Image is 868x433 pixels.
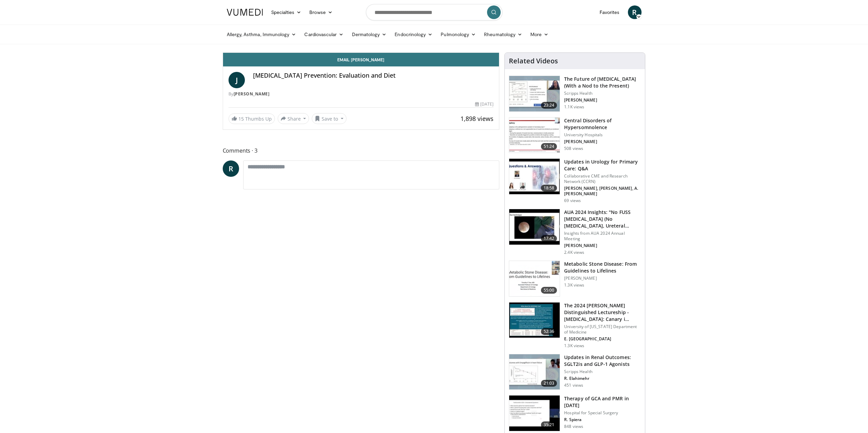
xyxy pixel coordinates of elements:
[564,243,641,248] p: [PERSON_NAME]
[541,328,557,335] span: 52:36
[509,118,560,153] img: 3edf4e21-dcec-4231-ad6a-9ec6ce434cf6.150x105_q85_crop-smart_upscale.jpg
[234,91,270,97] a: [PERSON_NAME]
[564,261,641,274] h3: Metabolic Stone Disease: From Guidelines to Lifelines
[227,9,263,16] img: VuMedi Logo
[312,113,347,124] button: Save to
[541,185,557,191] span: 18:58
[541,143,557,150] span: 51:24
[509,395,641,431] a: 35:21 Therapy of GCA and PMR in [DATE] Hospital for Special Surgery R. Spiera 848 views
[564,354,641,368] h3: Updates in Renal Outcomes: SGLT2is and GLP-1 Agonists
[564,336,641,342] p: E. [GEOGRAPHIC_DATA]
[229,91,494,97] div: By
[229,113,275,124] a: 15 Thumbs Up
[509,261,641,297] a: 55:00 Metabolic Stone Disease: From Guidelines to Lifelines [PERSON_NAME] 1.3K views
[278,113,309,124] button: Share
[223,160,239,177] a: R
[509,303,560,338] img: 604dadb8-612c-4522-b0b6-9416fcfc0214.150x105_q85_crop-smart_upscale.jpg
[509,354,641,390] a: 21:03 Updates in Renal Outcomes: SGLT2is and GLP-1 Agonists Scripps Health R. Elahimehr 451 views
[509,209,560,245] img: 41f667da-e045-4d1f-816e-b4d163013e4e.150x105_q85_crop-smart_upscale.jpg
[460,114,494,123] span: 1,898 views
[564,324,641,335] p: University of [US_STATE] Department of Medicine
[509,117,641,153] a: 51:24 Central Disorders of Hypersomnolence University Hospitals [PERSON_NAME] 508 views
[628,5,642,19] a: R
[229,72,245,88] a: J
[437,28,480,41] a: Pulmonology
[564,343,584,349] p: 1.3K views
[541,421,557,428] span: 35:21
[223,146,500,155] span: Comments 3
[509,57,558,65] h4: Related Videos
[509,209,641,255] a: 17:42 AUA 2024 Insights: "No FUSS [MEDICAL_DATA] (No [MEDICAL_DATA], Ureteral [MEDICAL_DATA],… In...
[480,28,526,41] a: Rheumatology
[564,376,641,381] p: R. Elahimehr
[564,97,641,103] p: [PERSON_NAME]
[509,396,560,431] img: 6454b15f-cc0c-4337-b1ab-21b52c987230.150x105_q85_crop-smart_upscale.jpg
[267,5,306,19] a: Specialties
[564,117,641,131] h3: Central Disorders of Hypersomnolence
[564,186,641,197] p: [PERSON_NAME], [PERSON_NAME], A. [PERSON_NAME]
[564,198,581,203] p: 69 views
[564,410,641,416] p: Hospital for Special Surgery
[526,28,553,41] a: More
[564,383,583,388] p: 451 views
[475,101,494,107] div: [DATE]
[564,282,584,288] p: 1.3K views
[564,158,641,172] h3: Updates in Urology for Primary Care: Q&A
[564,146,583,151] p: 508 views
[564,395,641,409] h3: Therapy of GCA and PMR in [DATE]
[366,4,502,20] input: Search topics, interventions
[541,287,557,294] span: 55:00
[509,76,641,112] a: 23:24 The Future of [MEDICAL_DATA] (With a Nod to the Present) Scripps Health [PERSON_NAME] 1.1K ...
[564,91,641,96] p: Scripps Health
[564,209,641,229] h3: AUA 2024 Insights: "No FUSS [MEDICAL_DATA] (No [MEDICAL_DATA], Ureteral [MEDICAL_DATA],…
[564,424,583,429] p: 848 views
[300,28,348,41] a: Cardiovascular
[564,231,641,242] p: Insights from AUA 2024 Annual Meeting
[564,132,641,138] p: University Hospitals
[305,5,337,19] a: Browse
[391,28,437,41] a: Endocrinology
[253,72,494,79] h4: [MEDICAL_DATA] Prevention: Evaluation and Diet
[509,158,641,203] a: 18:58 Updates in Urology for Primary Care: Q&A Collaborative CME and Research Network (CCRN) [PER...
[541,235,557,242] span: 17:42
[564,173,641,184] p: Collaborative CME and Research Network (CCRN)
[564,104,584,110] p: 1.1K views
[541,102,557,109] span: 23:24
[509,354,560,390] img: 66134b81-6b30-4efe-83d2-09e8b8486b8b.150x105_q85_crop-smart_upscale.jpg
[564,417,641,422] p: R. Spiera
[564,139,641,144] p: [PERSON_NAME]
[348,28,391,41] a: Dermatology
[564,76,641,89] h3: The Future of [MEDICAL_DATA] (With a Nod to the Present)
[223,53,499,66] a: Email [PERSON_NAME]
[509,76,560,111] img: 9a42e529-b9db-40f8-ac28-c8450e15e32b.150x105_q85_crop-smart_upscale.jpg
[595,5,624,19] a: Favorites
[223,28,300,41] a: Allergy, Asthma, Immunology
[509,159,560,194] img: 1df8ec5a-81b4-4a27-953b-3cc39ac62249.150x105_q85_crop-smart_upscale.jpg
[238,115,244,122] span: 15
[564,250,584,255] p: 2.4K views
[541,380,557,387] span: 21:03
[509,302,641,349] a: 52:36 The 2024 [PERSON_NAME] Distinguished Lectureship - [MEDICAL_DATA]: Canary i… University of ...
[564,369,641,374] p: Scripps Health
[564,276,641,281] p: [PERSON_NAME]
[564,302,641,323] h3: The 2024 [PERSON_NAME] Distinguished Lectureship - [MEDICAL_DATA]: Canary i…
[509,261,560,296] img: c1291dc8-3676-42b2-b0ce-7e5557b49d19.png.150x105_q85_crop-smart_upscale.png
